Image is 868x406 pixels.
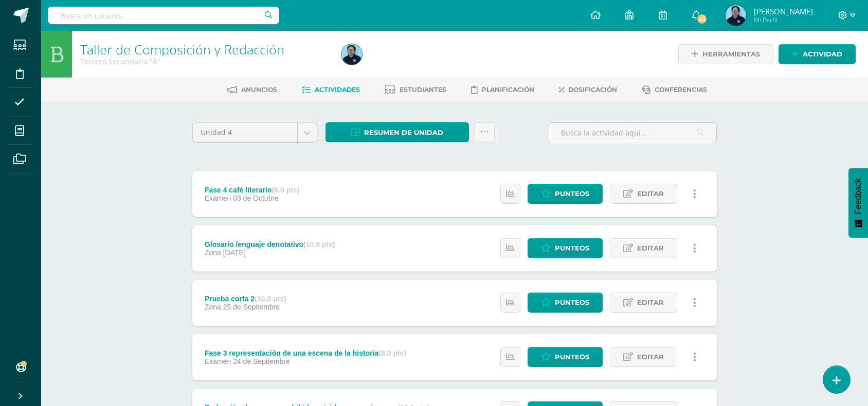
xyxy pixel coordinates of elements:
[779,44,856,64] a: Actividad
[528,238,603,258] a: Punteos
[400,86,446,93] span: Estudiantes
[233,357,290,365] span: 24 de Septiembre
[205,295,286,303] div: Prueba corta 2
[528,293,603,313] a: Punteos
[528,184,603,204] a: Punteos
[528,347,603,367] a: Punteos
[205,240,335,248] div: Glosario lenguaje denotativo
[378,349,406,357] strong: (8.0 pts)
[325,122,469,142] a: Resumen de unidad
[302,82,360,98] a: Actividades
[223,303,280,311] span: 25 de Septiembre
[205,303,221,311] span: Zona
[80,56,329,66] div: Tercero Secundaria 'A'
[848,168,868,238] button: Feedback - Mostrar encuesta
[241,86,277,93] span: Anuncios
[201,123,290,142] span: Unidad 4
[80,42,329,56] h1: Taller de Composición y Redacción
[555,184,589,203] span: Punteos
[205,357,231,365] span: Examen
[80,41,284,58] a: Taller de Composición y Redacción
[555,293,589,312] span: Punteos
[568,86,617,93] span: Dosificación
[555,347,589,366] span: Punteos
[548,123,716,143] input: Busca la actividad aquí...
[854,178,863,214] span: Feedback
[227,82,277,98] a: Anuncios
[205,186,299,194] div: Fase 4 café literario
[193,123,317,142] a: Unidad 4
[637,293,664,312] span: Editar
[726,5,746,26] img: b2321dda38d0346e3052fe380a7563d1.png
[205,194,231,202] span: Examen
[655,86,707,93] span: Conferencias
[223,248,246,257] span: [DATE]
[471,82,534,98] a: Planificación
[385,82,446,98] a: Estudiantes
[754,6,813,16] span: [PERSON_NAME]
[205,349,406,357] div: Fase 3 representación de una escena de la historia
[303,240,335,248] strong: (10.0 pts)
[482,86,534,93] span: Planificación
[678,44,773,64] a: Herramientas
[205,248,221,257] span: Zona
[559,82,617,98] a: Dosificación
[803,45,842,64] span: Actividad
[702,45,760,64] span: Herramientas
[637,184,664,203] span: Editar
[637,347,664,366] span: Editar
[754,15,813,24] span: Mi Perfil
[315,86,360,93] span: Actividades
[555,239,589,258] span: Punteos
[272,186,300,194] strong: (8.0 pts)
[233,194,279,202] span: 03 de Octubre
[642,82,707,98] a: Conferencias
[637,239,664,258] span: Editar
[696,13,708,25] span: 45
[364,123,443,142] span: Resumen de unidad
[341,44,362,65] img: b2321dda38d0346e3052fe380a7563d1.png
[48,7,279,24] input: Busca un usuario...
[255,295,286,303] strong: (10.0 pts)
